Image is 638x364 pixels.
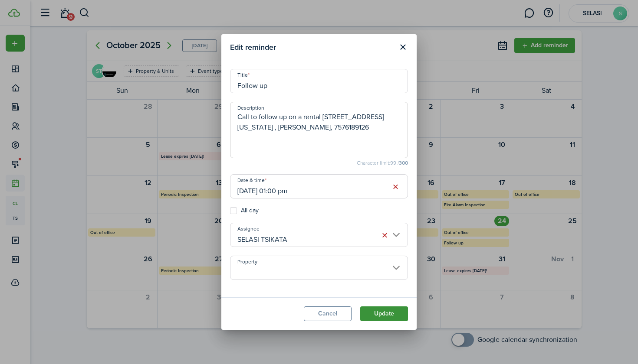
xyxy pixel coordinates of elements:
[360,306,408,321] button: Update
[399,159,408,167] b: 300
[230,207,259,214] label: All day
[395,40,410,55] button: Close modal
[378,229,391,241] button: Clear
[230,39,393,55] modal-title: Edit reminder
[389,181,401,193] button: Clear
[304,306,352,321] button: Cancel
[230,69,408,93] input: Enter title
[230,223,408,247] input: Select assignee
[230,160,408,166] small: Character limit: 99 /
